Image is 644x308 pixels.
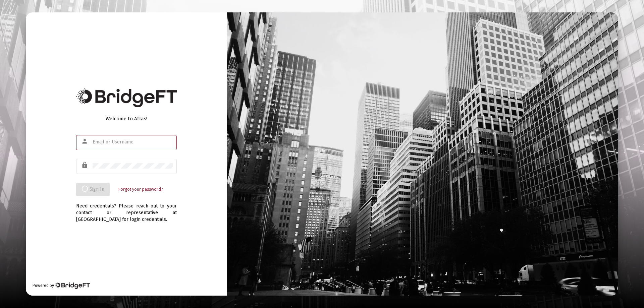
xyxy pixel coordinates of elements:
a: Forgot your password? [118,186,163,193]
mat-icon: person [81,137,89,145]
div: Powered by [33,282,90,289]
img: Bridge Financial Technology Logo [76,88,177,107]
div: Welcome to Atlas! [76,115,177,122]
img: Bridge Financial Technology Logo [55,282,90,289]
mat-icon: lock [81,161,89,169]
input: Email or Username [93,139,173,145]
button: Sign In [76,183,110,196]
div: Need credentials? Please reach out to your contact or representative at [GEOGRAPHIC_DATA] for log... [76,196,177,223]
span: Sign In [82,186,104,192]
